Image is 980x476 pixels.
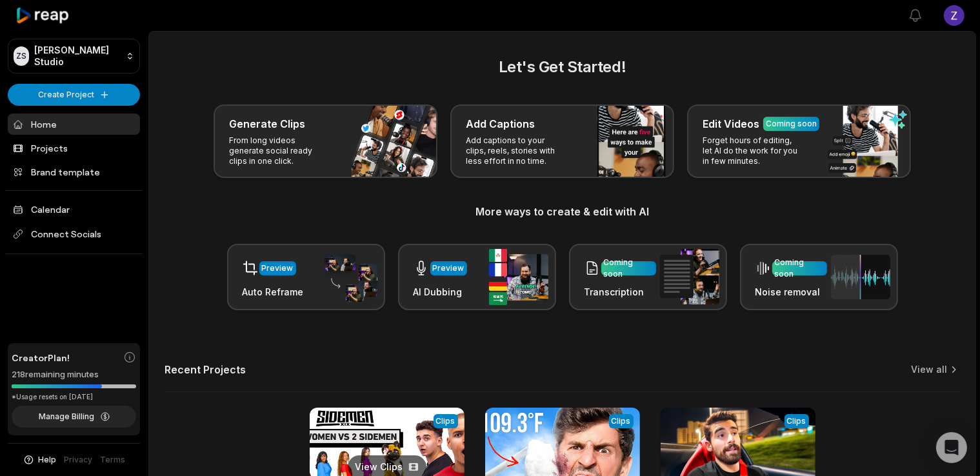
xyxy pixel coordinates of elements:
[243,285,304,299] h3: Auto Reframe
[12,368,136,381] div: 218 remaining minutes
[262,263,294,274] div: Preview
[229,135,329,166] p: From long videos generate social ready clips in one click.
[8,137,140,159] a: Projects
[65,454,93,466] a: Privacy
[8,84,140,106] button: Create Project
[414,285,467,299] h3: AI Dubbing
[466,116,535,132] h3: Add Captions
[318,252,377,302] img: auto_reframe.png
[489,249,548,305] img: ai_dubbing.png
[703,135,803,166] p: Forget hours of editing, let AI do the work for you in few minutes.
[8,199,140,220] a: Calendar
[433,263,465,274] div: Preview
[8,114,140,135] a: Home
[660,249,719,304] img: transcription.png
[14,46,29,66] div: ZS
[703,116,759,132] h3: Edit Videos
[585,285,656,299] h3: Transcription
[165,204,960,219] h3: More ways to create & edit with AI
[165,363,246,376] h2: Recent Projects
[101,454,126,466] a: Terms
[12,392,136,402] div: *Usage resets on [DATE]
[39,454,57,466] span: Help
[229,116,305,132] h3: Generate Clips
[8,161,140,183] a: Brand template
[12,351,70,364] span: Creator Plan!
[775,257,825,280] div: Coming soon
[766,118,817,130] div: Coming soon
[34,45,121,68] p: [PERSON_NAME] Studio
[755,285,827,299] h3: Noise removal
[8,223,140,246] span: Connect Socials
[12,406,136,428] button: Manage Billing
[466,135,566,166] p: Add captions to your clips, reels, stories with less effort in no time.
[23,454,57,466] button: Help
[604,257,654,280] div: Coming soon
[831,255,890,299] img: noise_removal.png
[936,432,967,463] div: Open Intercom Messenger
[165,55,960,79] h2: Let's Get Started!
[911,363,947,376] a: View all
